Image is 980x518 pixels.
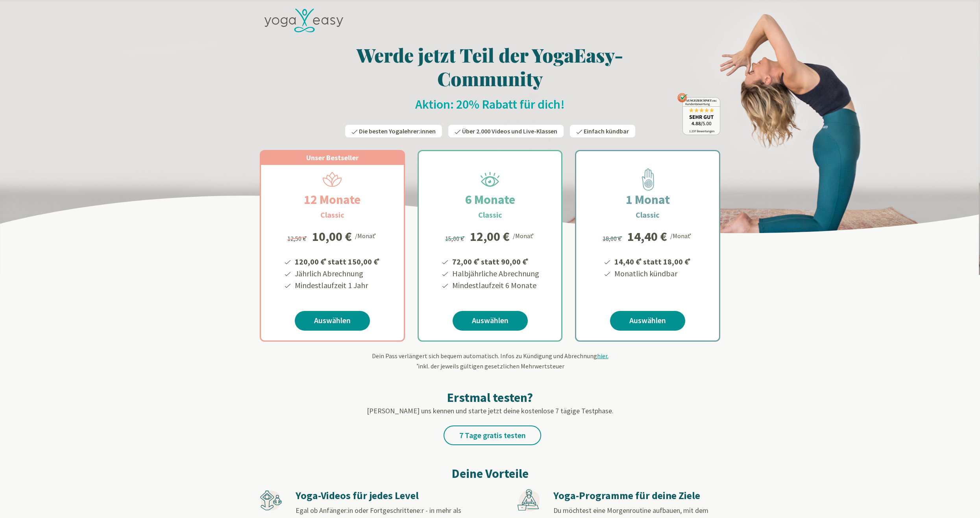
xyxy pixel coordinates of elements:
a: Auswählen [295,311,370,331]
h2: 12 Monate [285,190,379,209]
span: 15,00 € [445,235,466,242]
li: 14,40 € statt 18,00 € [613,254,692,268]
h3: Classic [320,209,344,221]
span: Über 2.000 Videos und Live-Klassen [462,127,557,135]
li: Mindestlaufzeit 1 Jahr [294,279,381,291]
div: /Monat [670,230,693,240]
span: hier. [597,352,608,360]
span: Unser Bestseller [306,153,359,162]
h2: Erstmal testen? [260,390,720,405]
span: 12,50 € [287,235,308,242]
span: Die besten Yogalehrer:innen [359,127,436,135]
h3: Yoga-Programme für deine Ziele [553,489,719,502]
div: /Monat [355,230,377,240]
span: Einfach kündbar [584,127,629,135]
p: [PERSON_NAME] uns kennen und starte jetzt deine kostenlose 7 tägige Testphase. [260,405,720,416]
h1: Werde jetzt Teil der YogaEasy-Community [260,43,720,90]
li: 72,00 € statt 90,00 € [451,254,539,268]
h2: 1 Monat [607,190,689,209]
div: 12,00 € [470,230,510,243]
li: Jährlich Abrechnung [294,268,381,279]
a: 7 Tage gratis testen [444,425,541,445]
a: Auswählen [610,311,685,331]
div: /Monat [513,230,535,240]
div: Dein Pass verlängert sich bequem automatisch. Infos zu Kündigung und Abrechnung [260,351,720,371]
h2: 6 Monate [446,190,534,209]
h2: Deine Vorteile [260,464,720,483]
li: Halbjährliche Abrechnung [451,268,539,279]
span: 18,00 € [603,235,623,242]
h3: Classic [478,209,502,221]
h3: Classic [636,209,660,221]
h2: Aktion: 20% Rabatt für dich! [260,96,720,112]
li: Mindestlaufzeit 6 Monate [451,279,539,291]
span: inkl. der jeweils gültigen gesetzlichen Mehrwertsteuer [416,362,564,370]
a: Auswählen [453,311,528,331]
img: ausgezeichnet_badge.png [677,93,720,135]
li: Monatlich kündbar [613,268,692,279]
div: 14,40 € [627,230,667,243]
h3: Yoga-Videos für jedes Level [296,489,462,502]
li: 120,00 € statt 150,00 € [294,254,381,268]
div: 10,00 € [312,230,352,243]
